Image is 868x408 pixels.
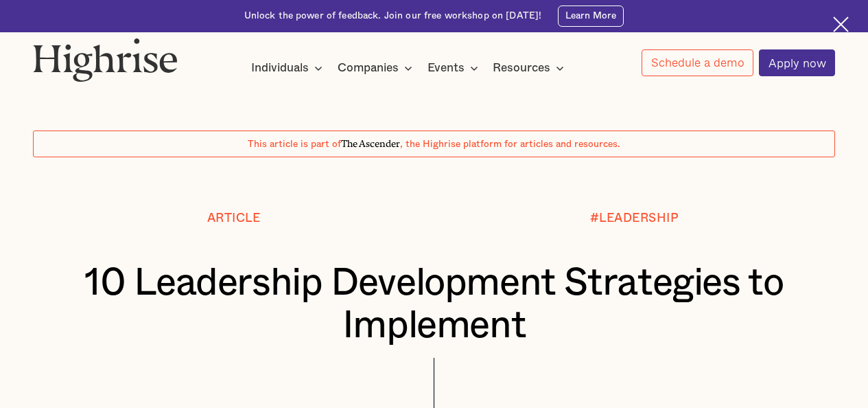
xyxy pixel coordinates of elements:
[251,60,327,76] div: Individuals
[642,49,753,76] a: Schedule a demo
[341,136,400,148] span: The Ascender
[493,60,568,76] div: Resources
[833,16,849,32] img: Cross icon
[427,60,465,76] div: Events
[207,212,261,225] div: Article
[338,60,417,76] div: Companies
[558,5,624,27] a: Learn More
[244,10,542,23] div: Unlock the power of feedback. Join our free workshop on [DATE]!
[248,139,341,149] span: This article is part of
[251,60,309,76] div: Individuals
[400,139,620,149] span: , the Highrise platform for articles and resources.
[338,60,399,76] div: Companies
[590,212,679,225] div: #LEADERSHIP
[493,60,550,76] div: Resources
[33,38,178,82] img: Highrise logo
[67,262,801,348] h1: 10 Leadership Development Strategies to Implement
[759,49,835,76] a: Apply now
[427,60,482,76] div: Events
